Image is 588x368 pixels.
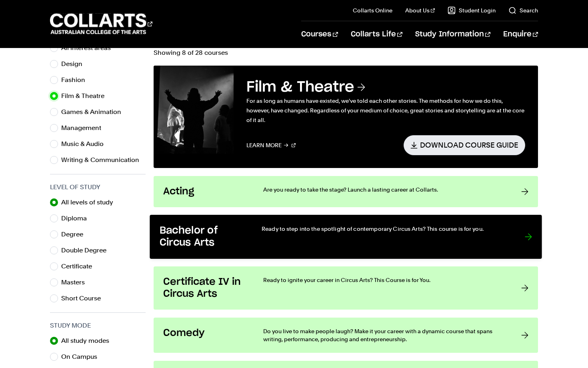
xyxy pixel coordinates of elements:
[246,96,525,125] p: For as long as humans have existed, we've told each other stories. The methods for how we do this...
[61,335,116,346] label: All study modes
[50,12,152,35] div: Go to homepage
[448,6,496,14] a: Student Login
[163,327,247,339] h3: Comedy
[353,6,392,14] a: Collarts Online
[61,197,120,208] label: All levels of study
[405,6,435,14] a: About Us
[61,74,92,86] label: Fashion
[61,154,146,166] label: Writing & Communication
[263,276,505,284] p: Ready to ignite your career in Circus Arts? This Course is for You.
[154,318,538,353] a: Comedy Do you live to make people laugh? Make it your career with a dynamic course that spans wri...
[154,176,538,207] a: Acting Are you ready to take the stage? Launch a lasting career at Collarts.
[154,50,538,56] p: Showing 8 of 28 courses
[163,276,247,300] h3: Certificate IV in Circus Arts
[61,42,117,54] label: All interest areas
[61,245,113,256] label: Double Degree
[351,21,402,48] a: Collarts Life
[154,266,538,310] a: Certificate IV in Circus Arts Ready to ignite your career in Circus Arts? This Course is for You.
[415,21,490,48] a: Study Information
[263,186,505,194] p: Are you ready to take the stage? Launch a lasting career at Collarts.
[61,293,107,304] label: Short Course
[503,21,538,48] a: Enquire
[508,6,538,14] a: Search
[61,90,111,102] label: Film & Theatre
[246,78,525,96] h3: Film & Theatre
[246,135,296,155] a: Learn More
[61,277,91,288] label: Masters
[61,106,128,118] label: Games & Animation
[262,224,508,232] p: Ready to step into the spotlight of contemporary Circus Arts? This course is for you.
[154,66,234,154] img: Film & Theatre
[160,224,245,249] h3: Bachelor of Circus Arts
[50,182,146,192] h3: Level of Study
[61,229,90,240] label: Degree
[301,21,338,48] a: Courses
[61,213,93,224] label: Diploma
[163,186,247,198] h3: Acting
[404,135,525,155] a: Download Course Guide
[61,122,108,134] label: Management
[61,58,89,70] label: Design
[61,138,110,150] label: Music & Audio
[61,261,98,272] label: Certificate
[61,351,104,362] label: On Campus
[50,321,146,330] h3: Study Mode
[263,327,505,343] p: Do you live to make people laugh? Make it your career with a dynamic course that spans writing, p...
[150,215,542,259] a: Bachelor of Circus Arts Ready to step into the spotlight of contemporary Circus Arts? This course...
